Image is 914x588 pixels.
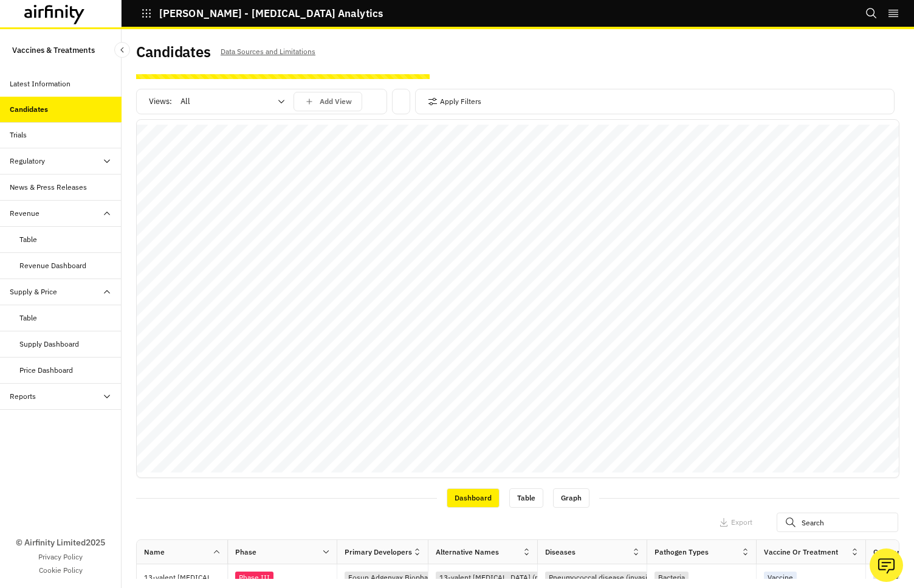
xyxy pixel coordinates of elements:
[436,547,499,558] div: Alternative Names
[19,339,79,350] div: Supply Dashboard
[141,3,383,24] button: [PERSON_NAME] - [MEDICAL_DATA] Analytics
[149,92,362,111] div: Views:
[865,3,878,24] button: Search
[12,39,95,61] p: Vaccines & Treatments
[294,92,362,111] button: save changes
[114,42,130,58] button: Close Sidebar
[764,547,838,558] div: Vaccine or Treatment
[144,547,165,558] div: Name
[447,488,500,508] div: Dashboard
[38,552,83,562] a: Privacy Policy
[159,8,383,19] p: [PERSON_NAME] - [MEDICAL_DATA] Analytics
[10,208,40,219] div: Revenue
[509,488,543,508] div: Table
[553,488,589,508] div: Graph
[16,536,105,549] p: © Airfinity Limited 2025
[235,547,256,558] div: Phase
[777,513,898,532] input: Search
[10,78,70,89] div: Latest Information
[144,572,227,584] p: 13-valent [MEDICAL_DATA] (Fosun Adgenvax Biopharmaceutical)
[436,572,611,583] div: 13-valent [MEDICAL_DATA] (multivalent conjugate)
[345,572,469,583] div: Fosun Adgenvax Biopharmaceutical
[19,313,37,323] div: Table
[731,518,752,527] p: Export
[873,547,904,558] div: Category
[545,572,661,583] div: Pneumococcal disease (invasive)
[655,572,689,583] div: Bacteria
[10,156,45,167] div: Regulatory
[870,548,903,582] button: Ask our analysts
[221,45,315,58] p: Data Sources and Limitations
[320,97,352,106] p: Add View
[19,365,73,376] div: Price Dashboard
[655,547,709,558] div: Pathogen Types
[10,182,87,193] div: News & Press Releases
[19,234,37,245] div: Table
[719,513,752,532] button: Export
[545,547,576,558] div: Diseases
[235,572,273,583] div: Phase III
[10,104,48,115] div: Candidates
[39,565,83,576] a: Cookie Policy
[10,130,27,140] div: Trials
[764,572,797,583] div: Vaccine
[428,92,481,111] button: Apply Filters
[19,260,86,271] div: Revenue Dashboard
[345,547,412,558] div: Primary Developers
[10,286,57,297] div: Supply & Price
[136,43,211,61] h2: Candidates
[10,391,36,402] div: Reports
